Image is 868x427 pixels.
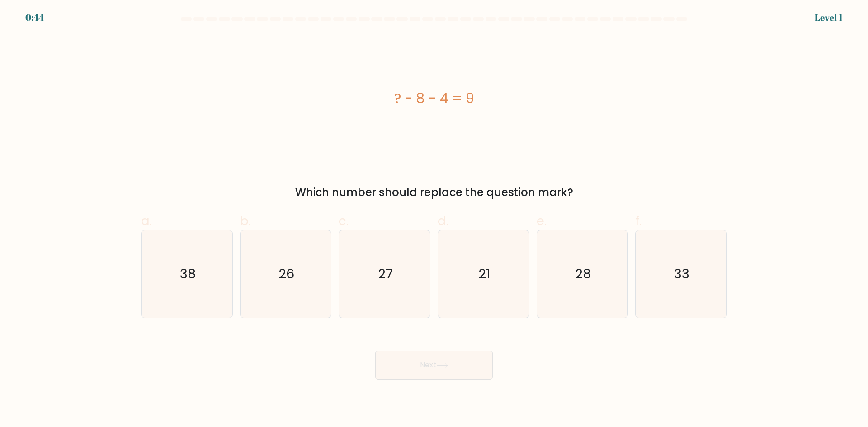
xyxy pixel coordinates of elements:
text: 33 [675,265,690,283]
text: 26 [278,265,294,283]
span: a. [141,212,152,230]
span: c. [339,212,349,230]
span: b. [240,212,251,230]
div: ? - 8 - 4 = 9 [141,88,727,108]
div: Which number should replace the question mark? [146,184,722,201]
text: 21 [478,265,490,283]
div: Level 1 [815,11,843,24]
button: Next [375,351,493,380]
text: 28 [575,265,591,283]
span: e. [537,212,547,230]
text: 27 [378,265,393,283]
text: 38 [180,265,196,283]
div: 0:44 [25,11,44,24]
span: d. [438,212,448,230]
span: f. [635,212,642,230]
